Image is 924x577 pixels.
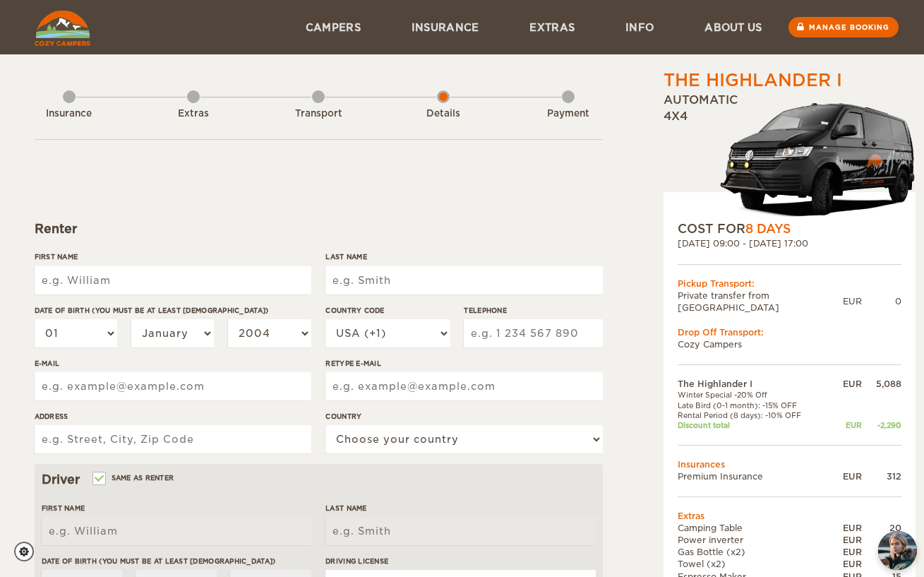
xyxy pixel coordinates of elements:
div: The Highlander I [664,69,842,93]
label: Country Code [325,305,450,316]
td: Camping Table [678,522,829,534]
div: Drop Off Transport: [678,326,901,338]
div: EUR [843,295,862,307]
div: Pickup Transport: [678,278,901,290]
td: Gas Bottle (x2) [678,546,829,558]
div: Driver [42,471,596,488]
span: 8 Days [745,222,791,236]
input: e.g. Smith [325,517,595,545]
img: stor-stuttur-old-new-5.png [720,97,916,220]
img: Freyja at Cozy Campers [878,531,917,570]
label: Same as renter [94,471,174,484]
div: -2,290 [862,420,901,430]
label: First Name [42,503,311,513]
input: e.g. William [42,517,311,545]
a: Manage booking [788,17,899,37]
label: Date of birth (You must be at least [DEMOGRAPHIC_DATA]) [35,305,311,316]
input: e.g. example@example.com [35,372,311,400]
td: Extras [678,510,901,522]
div: Insurance [30,107,108,121]
div: Details [404,107,482,121]
td: Discount total [678,420,829,430]
input: e.g. Smith [325,266,602,295]
label: Address [35,411,311,422]
td: Premium Insurance [678,470,829,482]
input: Same as renter [94,475,103,484]
div: 20 [862,534,901,546]
div: 5,088 [862,378,901,390]
input: e.g. 1 234 567 890 [464,319,602,347]
div: COST FOR [678,220,901,237]
div: Renter [35,220,603,237]
td: Insurances [678,458,901,470]
div: 312 [862,470,901,482]
label: Telephone [464,305,602,316]
img: Cozy Campers [35,11,90,46]
div: EUR [829,522,862,534]
div: Extras [155,107,232,121]
label: Last Name [325,251,602,262]
input: e.g. example@example.com [325,372,602,400]
div: EUR [829,558,862,570]
div: Transport [280,107,357,121]
td: The Highlander I [678,378,829,390]
input: e.g. Street, City, Zip Code [35,425,311,453]
div: 16 [862,546,901,558]
label: Country [325,411,602,422]
td: Rental Period (8 days): -10% OFF [678,410,829,420]
div: 10 [862,558,901,570]
div: Automatic 4x4 [664,93,916,220]
button: chat-button [878,531,917,570]
div: EUR [829,420,862,430]
td: Private transfer from [GEOGRAPHIC_DATA] [678,290,843,314]
div: 0 [862,295,901,307]
div: Payment [529,107,607,121]
div: EUR [829,534,862,546]
div: EUR [829,470,862,482]
label: Last Name [325,503,595,513]
div: EUR [829,546,862,558]
td: Cozy Campers [678,338,901,350]
label: Driving License [325,556,595,566]
label: E-mail [35,358,311,369]
td: Winter Special -20% Off [678,390,829,400]
td: Towel (x2) [678,558,829,570]
div: EUR [829,378,862,390]
td: Power inverter [678,534,829,546]
input: e.g. William [35,266,311,295]
a: Cookie settings [14,542,43,561]
td: Late Bird (0-1 month): -15% OFF [678,400,829,410]
div: 20 [862,522,901,534]
label: Retype E-mail [325,358,602,369]
label: Date of birth (You must be at least [DEMOGRAPHIC_DATA]) [42,556,311,566]
label: First Name [35,251,311,262]
div: [DATE] 09:00 - [DATE] 17:00 [678,237,901,249]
